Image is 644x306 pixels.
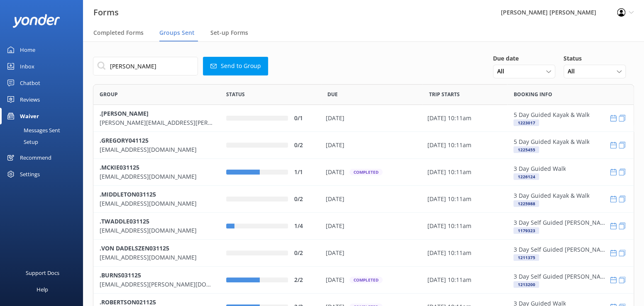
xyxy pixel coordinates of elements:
b: .MCKIE031125 [100,163,139,171]
b: .[PERSON_NAME] [100,109,149,117]
div: 1223017 [513,119,539,126]
span: Set-up Forms [210,29,248,37]
div: 1225455 [513,146,539,153]
b: .VON DADELSZEN031125 [100,244,169,252]
p: [DATE] [326,114,344,123]
div: 0/1 [294,114,315,123]
div: 1179323 [513,227,539,234]
span: Status [226,90,245,98]
a: Setup [5,136,83,148]
div: Support Docs [26,265,59,281]
p: [EMAIL_ADDRESS][DOMAIN_NAME] [100,199,214,208]
p: 3 Day Guided Walk [513,164,566,173]
span: Booking info [513,90,552,98]
p: [DATE] [326,221,344,231]
div: 1/4 [294,221,315,231]
div: Settings [20,166,40,182]
div: row [93,132,634,159]
p: [DATE] [326,168,344,177]
div: [DATE] 10:11am [427,141,503,150]
div: row [93,267,634,294]
p: 5 Day Guided Kayak & Walk [513,110,589,119]
div: Messages Sent [5,124,60,136]
span: Trip Starts [429,90,459,98]
b: .BURNS031125 [100,271,141,279]
img: yonder-white-logo.png [12,14,60,28]
p: [EMAIL_ADDRESS][DOMAIN_NAME] [100,253,214,262]
div: 1211375 [513,254,539,261]
div: row [93,159,634,186]
div: Completed [349,169,383,175]
div: [DATE] 10:11am [427,168,503,177]
div: Waiver [20,108,39,124]
p: 3 Day Guided Kayak & Walk [513,191,589,200]
div: 1/1 [294,168,315,177]
span: All [497,67,509,76]
div: Home [20,41,35,58]
h3: Forms [93,6,119,19]
div: 0/2 [294,141,315,150]
b: .GREGORY041125 [100,136,149,144]
div: Inbox [20,58,34,75]
div: 1225988 [513,200,539,207]
span: Completed Forms [93,29,144,37]
div: 1213200 [513,281,539,288]
span: Due [327,90,338,98]
div: 0/2 [294,248,315,257]
p: 3 Day Self Guided [PERSON_NAME] Walk [513,245,610,254]
div: row [93,213,634,240]
div: row [93,186,634,213]
span: Groups Sent [159,29,195,37]
h5: Due date [493,54,563,63]
div: Completed [349,277,383,283]
button: Send to Group [203,57,268,75]
span: All [568,67,580,76]
div: Reviews [20,91,40,108]
h5: Status [563,54,634,63]
div: Help [37,281,48,298]
div: Recommend [20,149,51,166]
b: .TWADDLE031125 [100,217,149,225]
div: [DATE] 10:11am [427,275,503,284]
div: [DATE] 10:11am [427,114,503,123]
p: [DATE] [326,194,344,204]
p: [DATE] [326,275,344,284]
p: [EMAIL_ADDRESS][DOMAIN_NAME] [100,226,214,235]
b: .ROBERTSON021125 [100,298,156,306]
div: [DATE] 10:11am [427,194,503,204]
p: 5 Day Guided Kayak & Walk [513,137,589,146]
p: [DATE] [326,141,344,150]
div: Chatbot [20,75,40,91]
p: 3 Day Self Guided [PERSON_NAME] Walk [513,272,610,281]
b: .MIDDLETON031125 [100,190,156,198]
div: row [93,105,634,132]
div: [DATE] 10:11am [427,221,503,231]
a: Messages Sent [5,124,83,136]
div: 1226124 [513,173,539,180]
div: Setup [5,136,38,148]
p: [EMAIL_ADDRESS][DOMAIN_NAME] [100,172,214,181]
p: 3 Day Self Guided [PERSON_NAME] Walk [513,218,610,227]
div: row [93,240,634,267]
p: [EMAIL_ADDRESS][PERSON_NAME][DOMAIN_NAME] [100,280,214,289]
p: [DATE] [326,248,344,257]
div: 0/2 [294,194,315,204]
div: [DATE] 10:11am [427,248,503,257]
p: [EMAIL_ADDRESS][DOMAIN_NAME] [100,145,214,154]
div: 2/2 [294,275,315,284]
span: Group [100,90,118,98]
p: [PERSON_NAME][EMAIL_ADDRESS][PERSON_NAME][DOMAIN_NAME] [100,118,214,127]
